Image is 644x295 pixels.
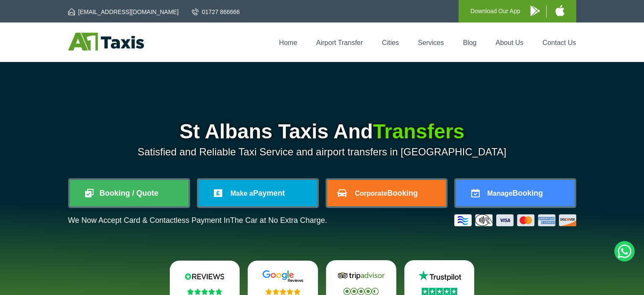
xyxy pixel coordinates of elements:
[470,6,520,17] p: Download Our App
[68,33,144,51] img: A1 Taxis St Albans LTD
[382,39,399,46] a: Cities
[199,180,317,206] a: Make aPayment
[230,216,327,225] span: The Car at No Extra Charge.
[355,190,387,197] span: Corporate
[279,39,297,46] a: Home
[542,39,576,46] a: Contact Us
[327,180,446,206] a: CorporateBooking
[418,39,444,46] a: Services
[463,39,476,46] a: Blog
[454,214,576,226] img: Credit And Debit Cards
[68,216,327,225] p: We Now Accept Card & Contactless Payment In
[187,288,222,295] img: Stars
[343,288,379,295] img: Stars
[230,190,253,197] span: Make a
[422,288,457,295] img: Stars
[257,270,308,283] img: Google
[265,288,301,295] img: Stars
[373,120,464,143] span: Transfers
[316,39,363,46] a: Airport Transfer
[414,270,465,282] img: Trustpilot
[487,190,513,197] span: Manage
[179,270,230,283] img: Reviews.io
[556,5,564,16] img: A1 Taxis iPhone App
[336,270,387,282] img: Tripadvisor
[68,146,576,158] p: Satisfied and Reliable Taxi Service and airport transfers in [GEOGRAPHIC_DATA]
[68,8,179,16] a: [EMAIL_ADDRESS][DOMAIN_NAME]
[456,180,575,206] a: ManageBooking
[68,121,576,142] h1: St Albans Taxis And
[496,39,524,46] a: About Us
[70,180,188,206] a: Booking / Quote
[531,6,540,16] img: A1 Taxis Android App
[192,8,240,16] a: 01727 866666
